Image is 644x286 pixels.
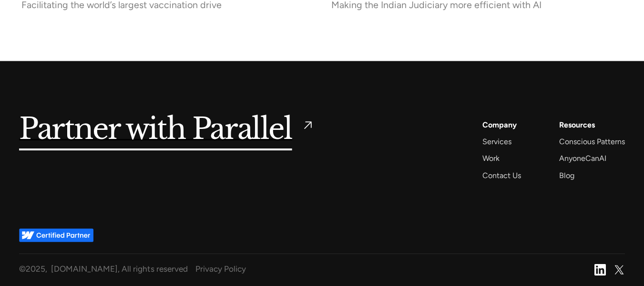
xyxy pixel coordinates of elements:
a: Partner with Parallel [19,118,315,140]
p: Making the Indian Judiciary more efficient with AI [331,2,622,9]
a: AnyoneCanAI [559,152,606,165]
a: Company [482,118,517,131]
div: Resources [559,118,595,131]
a: Contact Us [482,169,521,182]
a: Services [482,135,511,148]
a: Blog [559,169,574,182]
h5: Partner with Parallel [19,118,292,140]
p: Facilitating the world’s largest vaccination drive [21,2,312,9]
a: Work [482,152,500,165]
a: Conscious Patterns [559,135,625,148]
a: Privacy Policy [195,262,587,276]
span: 2025 [26,264,45,274]
div: © , [DOMAIN_NAME], All rights reserved [19,262,188,276]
